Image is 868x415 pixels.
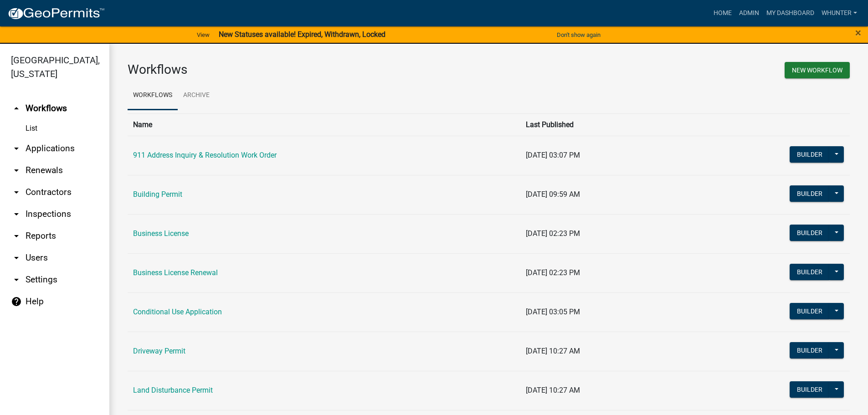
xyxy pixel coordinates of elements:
button: Builder [790,303,830,319]
i: arrow_drop_down [11,231,22,241]
a: Conditional Use Application [133,307,222,316]
i: arrow_drop_down [11,209,22,220]
span: [DATE] 02:23 PM [526,268,580,277]
a: Business License Renewal [133,268,218,277]
i: arrow_drop_down [11,274,22,285]
a: Business License [133,229,189,238]
span: [DATE] 03:05 PM [526,307,580,316]
button: Close [855,27,861,38]
i: arrow_drop_down [11,165,22,176]
th: Last Published [520,113,684,136]
a: Driveway Permit [133,347,185,355]
button: Don't show again [553,27,604,42]
a: Admin [735,5,763,22]
a: View [193,27,213,42]
a: Building Permit [133,190,182,199]
a: Workflows [128,81,178,110]
i: arrow_drop_down [11,143,22,154]
button: Builder [790,185,830,202]
button: Builder [790,264,830,280]
i: arrow_drop_down [11,187,22,198]
a: My Dashboard [763,5,818,22]
a: Archive [178,81,215,110]
span: [DATE] 02:23 PM [526,229,580,238]
span: [DATE] 09:59 AM [526,190,580,199]
button: Builder [790,381,830,398]
span: [DATE] 10:27 AM [526,386,580,395]
i: arrow_drop_down [11,252,22,263]
a: Land Disturbance Permit [133,386,213,395]
h3: Workflows [128,62,482,77]
a: 911 Address Inquiry & Resolution Work Order [133,151,277,159]
span: [DATE] 10:27 AM [526,347,580,355]
a: whunter [818,5,861,22]
i: arrow_drop_up [11,103,22,114]
button: Builder [790,342,830,359]
strong: New Statuses available! Expired, Withdrawn, Locked [219,30,385,39]
button: Builder [790,146,830,163]
button: Builder [790,225,830,241]
span: × [855,26,861,39]
button: New Workflow [785,62,850,78]
th: Name [128,113,520,136]
a: Home [710,5,735,22]
i: help [11,296,22,307]
span: [DATE] 03:07 PM [526,151,580,159]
